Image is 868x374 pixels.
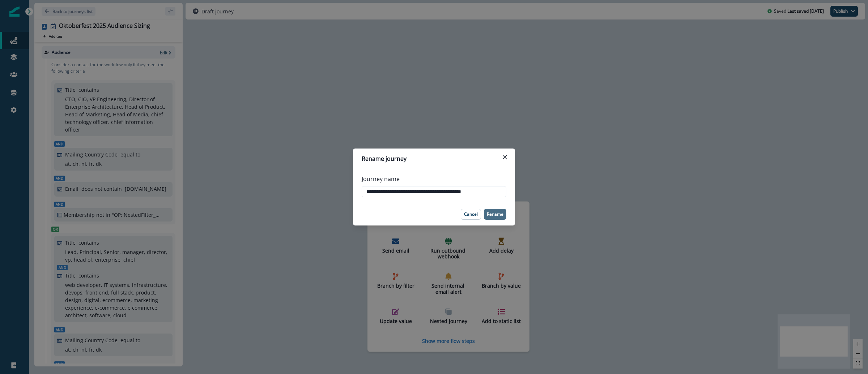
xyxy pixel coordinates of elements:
button: Rename [484,209,506,220]
p: Cancel [464,212,478,217]
p: Rename [487,212,503,217]
button: Cancel [461,209,481,220]
p: Journey name [362,175,400,183]
p: Rename journey [362,154,407,163]
button: Close [499,151,511,163]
